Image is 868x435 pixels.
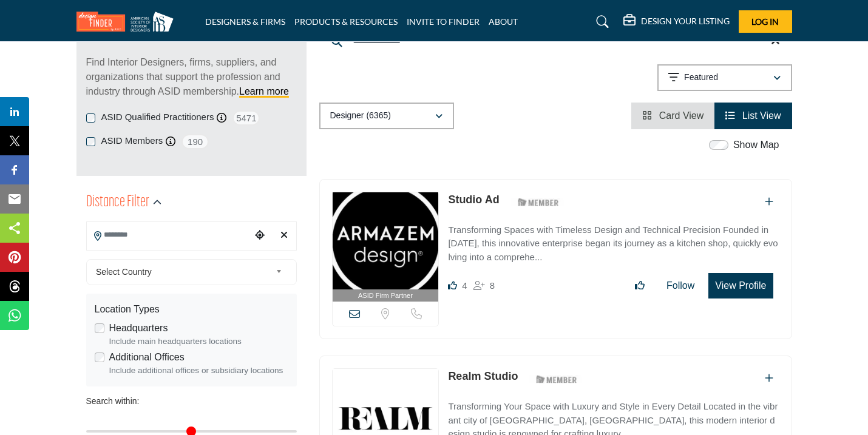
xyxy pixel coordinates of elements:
p: Featured [684,72,718,84]
span: Select Country [96,265,271,279]
span: 5471 [232,110,260,126]
p: Realm Studio [448,368,518,385]
a: ABOUT [489,16,518,27]
li: List View [714,103,792,129]
a: ASID Firm Partner [333,192,439,302]
p: Find Interior Designers, firms, suppliers, and organizations that support the profession and indu... [86,55,297,99]
button: Like listing [627,274,653,298]
div: Location Types [95,302,288,317]
span: 8 [490,280,495,291]
img: ASID Members Badge Icon [511,195,566,210]
button: Log In [739,10,792,33]
span: ASID Firm Partner [358,291,413,301]
p: Studio Ad [448,192,499,208]
div: DESIGN YOUR LISTING [623,15,730,29]
a: Search [585,12,617,32]
button: View Profile [708,273,773,298]
h2: Distance Filter [86,192,149,214]
input: ASID Members checkbox [86,137,95,146]
div: Include additional offices or subsidiary locations [109,365,288,377]
a: Transforming Spaces with Timeless Design and Technical Precision Founded in [DATE], this innovati... [448,216,779,265]
i: Likes [448,281,457,290]
label: ASID Qualified Practitioners [101,110,214,124]
span: 190 [181,134,209,149]
a: INVITE TO FINDER [407,16,480,27]
img: Studio Ad [333,192,439,289]
a: Realm Studio [448,370,518,382]
button: Follow [659,274,702,298]
img: ASID Members Badge Icon [529,371,584,386]
label: ASID Members [101,134,163,148]
p: Designer (6365) [330,110,391,122]
a: View Card [642,110,704,121]
a: PRODUCTS & RESOURCES [294,16,398,27]
img: Site Logo [76,12,180,32]
span: 4 [462,280,467,291]
a: Studio Ad [448,194,499,206]
span: Log In [751,16,779,27]
a: DESIGNERS & FIRMS [205,16,285,27]
h5: DESIGN YOUR LISTING [641,16,730,27]
input: Search Location [87,223,251,247]
input: ASID Qualified Practitioners checkbox [86,113,95,123]
span: Card View [659,110,704,121]
a: Add To List [765,373,773,383]
li: Card View [631,103,714,129]
button: Designer (6365) [319,103,454,129]
button: Featured [657,64,792,91]
div: Include main headquarters locations [109,336,288,348]
a: Add To List [765,197,773,207]
div: Choose your current location [251,223,269,249]
p: Transforming Spaces with Timeless Design and Technical Precision Founded in [DATE], this innovati... [448,223,779,265]
a: Learn more [239,86,289,96]
div: Followers [473,278,495,293]
div: Clear search location [275,223,293,249]
div: Search within: [86,395,297,408]
label: Show Map [733,138,779,152]
label: Additional Offices [109,350,185,365]
a: View List [725,110,781,121]
span: List View [742,110,781,121]
label: Headquarters [109,321,168,336]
